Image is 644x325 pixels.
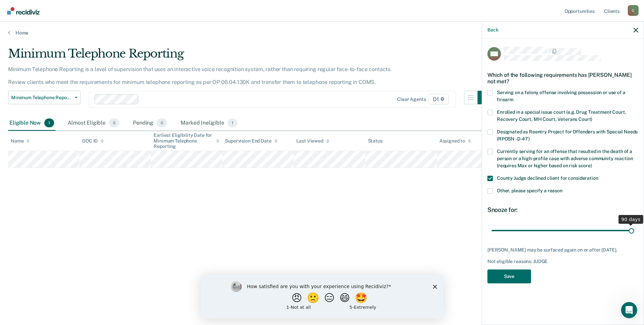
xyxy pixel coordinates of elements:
[296,138,329,144] div: Last Viewed
[487,259,638,264] div: Not eligible reasons: JUDGE
[132,116,168,131] div: Pending
[487,206,638,214] div: Snooze for:
[397,96,426,102] div: Clear agents
[497,149,633,168] span: Currently serving for an offense that resulted in the death of a person or a high-profile case wi...
[154,132,220,149] div: Earliest Eligibility Date for Minimum Telephone Reporting
[225,138,277,144] div: Supervision End Date
[497,109,626,122] span: Enrolled in a special issue court (e.g. Drug Treatment Court, Recovery Court, MH Court, Veterans ...
[497,188,562,193] span: Other, please specify a reason
[628,5,639,16] button: Profile dropdown button
[8,30,636,36] a: Home
[429,94,449,105] span: D1
[487,247,638,253] div: [PERSON_NAME] may be surfaced again on or after [DATE].
[368,138,383,144] div: Status
[487,27,498,33] button: Back
[487,66,638,90] div: Which of the following requirements has [PERSON_NAME] not met?
[228,118,237,127] span: 1
[8,116,55,131] div: Eligible Now
[487,269,531,283] button: Save
[8,66,392,85] p: Minimum Telephone Reporting is a level of supervision that uses an interactive voice recognition ...
[201,275,443,318] iframe: Survey by Kim from Recidiviz
[157,118,167,127] span: 0
[497,129,638,142] span: Designated as Reentry Project for Offenders with Special Needs (RPOSN - D-47)
[44,118,54,127] span: 1
[497,90,625,102] span: Serving on a felony offense involving possession or use of a firearm
[11,138,30,144] div: Name
[8,47,491,66] div: Minimum Telephone Reporting
[439,138,471,144] div: Assigned to
[7,7,40,15] img: Recidiviz
[82,138,104,144] div: DOC ID
[621,302,637,318] iframe: Intercom live chat
[619,215,643,224] div: 90 days
[497,175,598,181] span: County Judge declined client for consideration
[66,116,121,131] div: Almost Eligible
[628,5,639,16] div: C
[179,116,239,131] div: Marked Ineligible
[11,95,72,101] span: Minimum Telephone Reporting
[109,118,119,127] span: 0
